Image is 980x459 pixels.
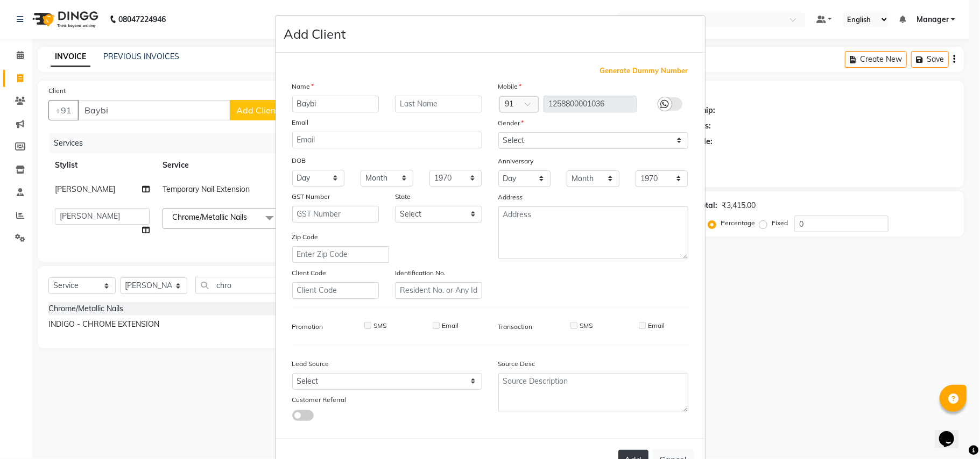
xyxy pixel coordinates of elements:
[292,322,323,332] label: Promotion
[648,321,665,331] label: Email
[544,96,637,112] input: Mobile
[292,132,482,148] input: Email
[292,395,347,405] label: Customer Referral
[935,416,969,448] iframe: chat widget
[580,321,593,331] label: SMS
[498,156,534,166] label: Anniversary
[498,192,523,202] label: Address
[292,156,306,166] label: DOB
[292,96,379,112] input: First Name
[600,66,688,76] span: Generate Dummy Number
[292,232,319,242] label: Zip Code
[395,282,482,299] input: Resident No. or Any Id
[292,206,379,223] input: GST Number
[498,118,524,128] label: Gender
[442,321,459,331] label: Email
[395,268,446,278] label: Identification No.
[284,24,346,44] h4: Add Client
[498,359,535,369] label: Source Desc
[498,82,522,91] label: Mobile
[292,268,327,278] label: Client Code
[498,322,533,332] label: Transaction
[292,282,379,299] input: Client Code
[395,96,482,112] input: Last Name
[292,192,330,202] label: GST Number
[292,118,309,127] label: Email
[292,246,389,263] input: Enter Zip Code
[395,192,411,202] label: State
[292,82,314,91] label: Name
[292,359,329,369] label: Lead Source
[373,321,386,331] label: SMS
